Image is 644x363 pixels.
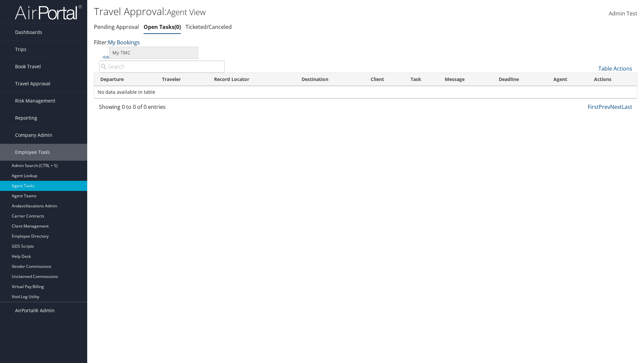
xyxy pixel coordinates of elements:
[208,73,296,86] th: Record Locator: activate to sort column ascending
[15,110,37,126] span: Reporting
[547,73,588,86] th: Agent: activate to sort column ascending
[144,23,181,31] a: Open Tasks0
[15,92,55,109] span: Risk Management
[15,144,50,161] span: Employee Tools
[15,24,42,41] span: Dashboards
[609,3,637,24] a: Admin Test
[365,73,405,86] th: Client: activate to sort column ascending
[167,6,206,17] small: Agent View
[598,65,632,72] a: Table Actions
[609,10,637,17] span: Admin Test
[108,39,140,46] a: My Bookings
[15,127,52,144] span: Company Admin
[588,103,599,111] a: First
[610,103,622,111] a: Next
[94,73,156,86] th: Departure: activate to sort column descending
[99,61,225,73] input: Advanced Search
[110,47,198,58] a: My TMC
[15,58,41,75] span: Book Travel
[588,73,637,86] th: Actions
[439,73,493,86] th: Message: activate to sort column ascending
[94,86,637,98] td: No data available in table
[15,302,55,319] span: AirPortal® Admin
[99,103,225,114] div: Showing 0 to 0 of 0 entries
[493,73,547,86] th: Deadline: activate to sort column ascending
[405,73,439,86] th: Task: activate to sort column ascending
[296,73,365,86] th: Destination: activate to sort column ascending
[94,4,456,18] h1: Travel Approval:
[185,23,232,31] a: Ticketed/Canceled
[156,73,208,86] th: Traveler: activate to sort column ascending
[15,75,50,92] span: Travel Approval
[599,103,610,111] a: Prev
[102,54,135,60] a: Advanced Search
[15,4,82,20] img: airportal-logo.png
[174,23,181,31] span: 0
[622,103,632,111] a: Last
[94,23,139,31] a: Pending Approval
[94,38,456,47] p: Filter:
[15,41,26,58] span: Trips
